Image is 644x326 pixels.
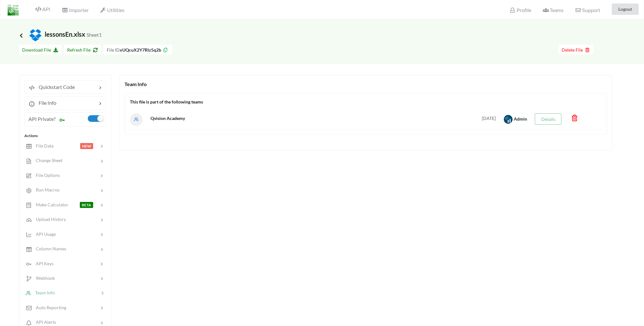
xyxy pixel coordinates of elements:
span: Upload History [32,216,66,222]
span: Utilities [100,7,124,13]
span: Webhook [32,275,55,281]
div: Team Info [124,80,607,88]
span: Admin [513,116,527,122]
span: Importer [62,7,88,13]
button: Download File [19,45,61,54]
span: Download File [22,47,58,53]
span: Quickstart Code [35,84,75,90]
button: Details [535,113,561,125]
button: Logout [612,3,639,15]
span: API Alerts [32,319,56,325]
span: BETA [80,202,93,208]
span: File Options [32,172,60,178]
span: [DATE] [482,116,496,121]
div: Actions [24,133,106,139]
span: API Private? [29,116,55,122]
span: Teams [543,7,564,13]
span: API Usage [32,231,56,237]
span: File Info [35,100,56,106]
button: Delete File [558,45,593,54]
span: Column Names [32,246,66,251]
small: Sheet1 [86,32,102,38]
span: Run Macros [32,187,60,192]
span: lessonsEn.xlsx [19,30,102,38]
span: API Keys [32,261,54,266]
b: xUQcuX2Y7Rlz5q2b [120,47,161,53]
span: Refresh File [67,47,98,53]
img: logo [504,115,513,124]
span: Auto Reporting [32,305,66,310]
span: Profile [509,7,531,13]
span: Change Sheet [32,158,62,163]
span: Support [575,8,600,13]
span: API [35,6,50,12]
img: /static/media/dropbox.3d6abc13.png [29,29,42,41]
div: This file is part of the following teams [130,98,602,105]
span: NEW [80,143,93,149]
span: File Data [32,143,54,148]
span: Team Info [31,290,55,295]
img: LogoIcon.png [8,4,19,16]
button: Refresh File [64,45,101,54]
span: File ID [107,47,120,53]
span: Qvision Academy [150,116,185,121]
span: Make Calculator [32,202,68,207]
span: Delete File [562,47,590,53]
